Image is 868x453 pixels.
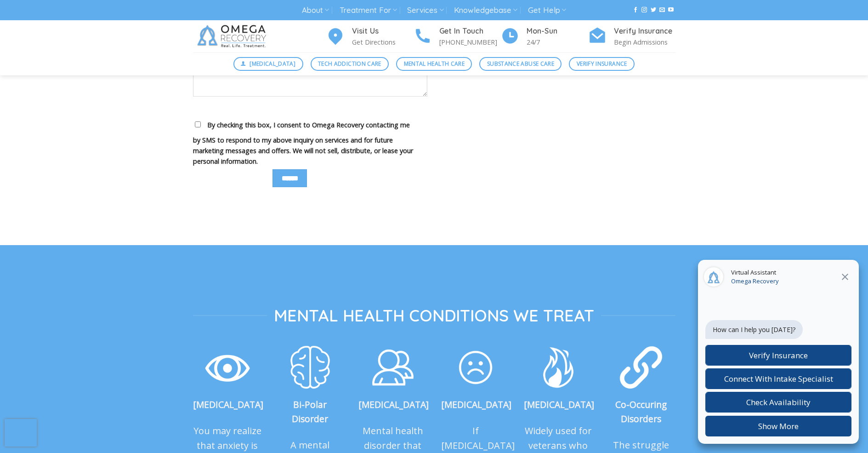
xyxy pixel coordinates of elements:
a: Send us an email [659,7,665,13]
a: Mental Health Care [396,57,472,71]
a: Knowledgebase [454,2,517,19]
a: Verify Insurance Begin Admissions [588,25,675,48]
a: Follow on Facebook [633,7,638,13]
strong: Bi-Polar Disorder [292,398,328,425]
span: Tech Addiction Care [318,59,381,68]
a: Get Help [528,2,566,19]
input: By checking this box, I consent to Omega Recovery contacting me by SMS to respond to my above inq... [195,121,201,127]
p: [PHONE_NUMBER] [439,37,501,47]
p: 24/7 [527,37,588,47]
a: [MEDICAL_DATA] [233,57,303,71]
strong: [MEDICAL_DATA] [524,398,594,411]
h4: Get In Touch [439,25,501,37]
a: Follow on YouTube [668,7,674,13]
a: About [302,2,329,19]
strong: [MEDICAL_DATA] [358,398,429,411]
span: Mental Health Conditions We Treat [274,305,594,326]
strong: [MEDICAL_DATA] [441,398,511,411]
a: Verify Insurance [569,57,635,71]
p: Get Directions [352,37,414,47]
h4: Mon-Sun [527,25,588,37]
a: Substance Abuse Care [479,57,562,71]
span: Verify Insurance [577,59,627,68]
a: Services [407,2,443,19]
span: Substance Abuse Care [487,59,554,68]
img: Omega Recovery [193,20,273,52]
a: Get In Touch [PHONE_NUMBER] [414,25,501,48]
a: Follow on Instagram [641,7,647,13]
h4: Verify Insurance [614,25,675,37]
span: Mental Health Care [404,59,465,68]
a: Tech Addiction Care [311,57,389,71]
h4: Visit Us [352,25,414,37]
a: Follow on Twitter [651,7,656,13]
strong: [MEDICAL_DATA] [193,398,263,411]
p: Begin Admissions [614,37,675,47]
strong: Co-Occuring Disorders [615,398,667,425]
a: Visit Us Get Directions [326,25,414,48]
span: By checking this box, I consent to Omega Recovery contacting me by SMS to respond to my above inq... [193,120,413,166]
span: [MEDICAL_DATA] [250,59,295,68]
a: Treatment For [340,2,397,19]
